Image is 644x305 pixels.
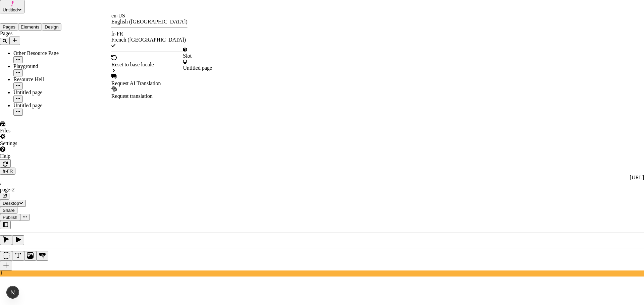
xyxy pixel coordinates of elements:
div: en-US [111,13,187,19]
p: Cookie Test Route [3,5,98,11]
div: fr-FR [111,31,187,37]
div: Request AI Translation [111,80,187,86]
div: French ([GEOGRAPHIC_DATA]) [111,37,187,43]
div: English ([GEOGRAPHIC_DATA]) [111,19,187,25]
div: Request translation [111,93,187,99]
div: Slot [183,53,212,59]
div: Reset to base locale [111,62,187,68]
div: Open locale picker [111,13,187,99]
div: Untitled page [183,65,212,71]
